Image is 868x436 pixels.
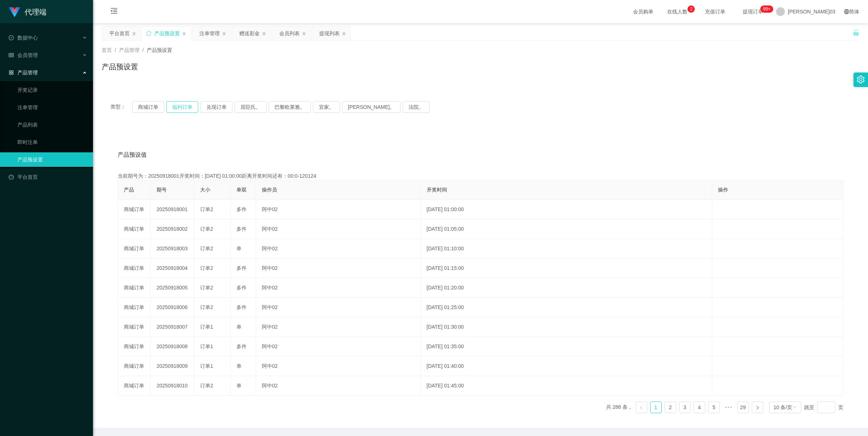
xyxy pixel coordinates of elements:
[9,70,14,75] i: 图标： AppStore-O
[151,200,194,219] td: 20250918001
[421,259,712,278] td: [DATE] 01:15:00
[403,101,430,113] button: 法院。
[650,402,662,413] li: 1
[9,7,20,17] img: logo.9652507e.png
[151,259,194,278] td: 20250918004
[755,406,760,410] i: 图标： 右
[421,298,712,317] td: [DATE] 01:25:00
[708,402,720,413] li: 5
[102,61,138,72] h1: 产品预设置
[269,101,311,113] button: 巴黎欧莱雅。
[256,259,421,278] td: 阿中02
[421,200,712,219] td: [DATE] 01:00:00
[690,5,693,13] p: 2
[9,9,46,15] a: 代理端
[636,402,647,413] li: 上一页
[680,402,690,413] a: 3
[256,317,421,337] td: 阿中02
[667,9,687,15] font: 在线人数
[236,206,247,212] span: 多件
[752,402,763,413] li: 下一页
[723,402,734,413] li: 向后 5 页
[17,35,38,41] font: 数据中心
[279,26,300,40] div: 会员列表
[25,0,46,24] h1: 代理端
[110,101,132,113] span: 类型：
[118,278,151,298] td: 商城订单
[774,402,792,413] div: 10 条/页
[115,47,116,53] span: /
[236,304,247,310] span: 多件
[151,219,194,239] td: 20250918002
[236,226,247,232] span: 多件
[737,402,749,413] li: 29
[760,5,773,13] sup: 1221
[17,52,38,58] font: 会员管理
[256,298,421,317] td: 阿中02
[200,246,213,251] span: 订单2
[200,265,213,271] span: 订单2
[118,298,151,317] td: 商城订单
[142,47,144,53] span: /
[157,187,167,193] span: 期号
[844,9,849,14] i: 图标： global
[723,402,734,413] span: •••
[236,285,247,291] span: 多件
[118,376,151,396] td: 商城订单
[313,101,340,113] button: 宜家。
[118,172,843,180] div: 当前期号为：20250918001开奖时间：[DATE] 01:00:00距离开奖时间还有：00:0-120124
[319,26,340,40] div: 提现列表
[199,26,220,40] div: 注单管理
[200,363,213,369] span: 订单1
[200,285,213,291] span: 订单2
[109,26,130,40] div: 平台首页
[236,246,242,251] span: 单
[687,5,695,13] sup: 2
[147,47,172,53] span: 产品预设置
[743,9,763,15] font: 提现订单
[151,239,194,259] td: 20250918003
[639,406,644,410] i: 图标：左
[151,357,194,376] td: 20250918009
[705,9,725,15] font: 充值订单
[421,278,712,298] td: [DATE] 01:20:00
[236,187,247,193] span: 单双
[151,278,194,298] td: 20250918005
[421,239,712,259] td: [DATE] 01:10:00
[200,101,232,113] button: 兑现订单
[857,75,865,83] i: 图标： 设置
[342,101,401,113] button: [PERSON_NAME]。
[256,278,421,298] td: 阿中02
[650,402,661,413] a: 1
[262,32,266,36] i: 图标： 关闭
[256,219,421,239] td: 阿中02
[236,383,242,388] span: 单
[709,402,719,413] a: 5
[239,26,260,40] div: 赠送彩金
[694,402,705,413] a: 4
[256,376,421,396] td: 阿中02
[9,170,87,184] a: 图标： 仪表板平台首页
[17,135,87,149] a: 即时注单
[102,0,126,24] i: 图标： menu-fold
[853,29,859,36] i: 图标： 解锁
[342,32,346,36] i: 图标： 关闭
[256,239,421,259] td: 阿中02
[804,402,843,413] div: 跳至 页
[151,337,194,357] td: 20250918008
[118,200,151,219] td: 商城订单
[17,118,87,132] a: 产品列表
[118,239,151,259] td: 商城订单
[665,402,676,413] a: 2
[119,47,139,53] span: 产品管理
[200,324,213,330] span: 订单1
[849,9,859,15] font: 简体
[166,101,198,113] button: 福利订单
[665,402,676,413] li: 2
[421,357,712,376] td: [DATE] 01:40:00
[118,317,151,337] td: 商城订单
[17,152,87,167] a: 产品预设置
[132,32,136,36] i: 图标： 关闭
[132,101,164,113] button: 商城订单
[151,376,194,396] td: 20250918010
